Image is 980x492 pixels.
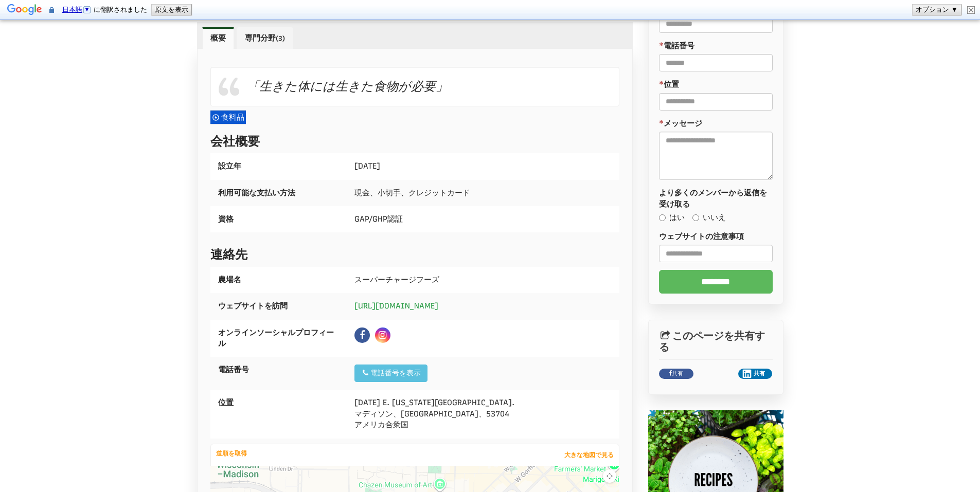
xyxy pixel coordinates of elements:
font: 資格 [218,214,234,224]
font: 電話番号を表示 [370,369,421,377]
font: スーパーチャージフーズ [354,275,439,284]
font: 共有 [754,370,765,377]
input: いいえ [692,214,699,221]
a: 共有 [659,369,693,379]
font: アメリカ合衆国 [354,420,408,429]
font: 現金、小切手、クレジットカード [354,188,470,197]
img: Google 翻訳 [7,3,42,17]
button: 原文を表示 [152,5,191,15]
font: 位置 [218,398,234,407]
font: 利用可能な支払い方法 [218,188,295,197]
input: はい [659,214,666,221]
img: 閉じる [967,6,975,14]
font: 専門分野 [245,33,276,43]
font: 大きな地図で見る [564,451,614,459]
div: 食料品 [210,110,246,124]
font: 電話番号 [664,41,694,50]
a: 大きな地図で見る [559,448,619,462]
font: (3) [276,34,285,42]
font: いいえ [703,213,726,222]
a: 専門分野 [237,27,293,49]
font: 会社概要 [210,134,260,149]
font: 、 [393,409,401,418]
a: Facebookクリック [354,327,370,343]
font: より多くのメンバーから返信を受け取る [659,188,767,208]
ul: プロフィールタブ [197,22,633,49]
button: オプション ▼ [913,5,961,15]
font: マディソン [354,409,393,418]
a: 日本語 [62,6,92,13]
font: 設立年 [218,161,241,171]
font: 53704 [486,409,509,418]
font: 農場名 [218,275,241,284]
font: [GEOGRAPHIC_DATA] [401,409,478,418]
font: メッセージ [664,119,702,128]
font: 道順を取得 [216,450,247,457]
font: 位置 [664,80,679,89]
font: 連絡先 [210,247,247,262]
img: この保護されたページの内容は、セキュリティで保護された接続を使用して Google に送信され、翻訳されます。 [49,6,54,14]
font: 食料品 [221,113,244,122]
a: 概要 [202,27,234,49]
font: ウェブサイトを訪問 [218,301,288,311]
font: GAP/GHP認証 [354,214,403,224]
font: オンラインソーシャルプロフィール [218,328,334,348]
font: 共有 [672,370,683,377]
a: インスタグラムクリック [375,327,390,343]
font: ウェブサイトの注意事項 [659,232,744,241]
button: 共有 [738,369,773,379]
font: 、 [478,409,486,418]
font: はい [669,213,685,222]
a: 道順を取得 [211,447,252,460]
div: 電話番号を表示 [361,368,421,378]
a: [URL][DOMAIN_NAME] [354,301,438,311]
span: 日本語 [62,6,82,13]
font: このページを共有する [659,330,765,354]
button: マップカメラコントロール [603,469,616,483]
font: 概要 [210,33,226,43]
font: [DATE] [354,161,380,171]
font: 「生きた体には生きた食物が必要」 [247,80,448,93]
font: [DATE] E. [US_STATE][GEOGRAPHIC_DATA]. [354,398,514,407]
span: に翻訳されました [60,6,147,13]
font: 電話番号 [218,365,249,374]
